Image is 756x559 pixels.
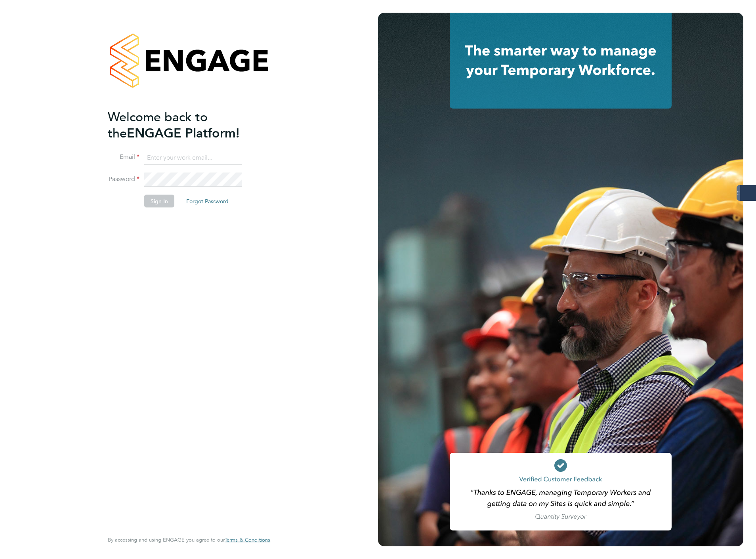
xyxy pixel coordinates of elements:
[180,195,235,208] button: Forgot Password
[225,536,270,543] span: Terms & Conditions
[108,109,262,141] h2: ENGAGE Platform!
[144,151,242,165] input: Enter your work email...
[108,153,139,161] label: Email
[108,109,208,141] span: Welcome back to the
[108,536,270,543] span: By accessing and using ENGAGE you agree to our
[144,195,174,208] button: Sign In
[225,537,270,543] a: Terms & Conditions
[108,175,139,183] label: Password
